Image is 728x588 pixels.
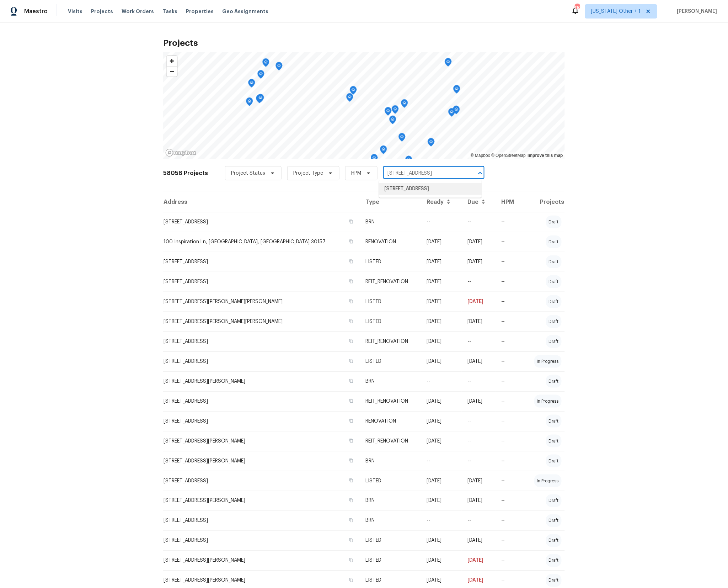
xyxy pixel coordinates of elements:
td: [DATE] [421,292,462,312]
div: Map marker [262,58,269,69]
span: Project Status [231,170,265,177]
td: [STREET_ADDRESS][PERSON_NAME] [163,371,360,391]
td: -- [496,391,523,411]
div: Map marker [257,70,264,81]
span: HPM [351,170,361,177]
td: LISTED [360,471,421,491]
td: [DATE] [421,312,462,332]
td: [STREET_ADDRESS][PERSON_NAME] [163,431,360,451]
td: -- [496,351,523,371]
button: Copy Address [348,537,354,544]
div: draft [546,574,562,587]
td: -- [496,371,523,391]
button: Copy Address [348,398,354,404]
li: [STREET_ADDRESS] [379,183,482,195]
td: -- [496,232,523,252]
td: [DATE] [421,391,462,411]
td: 100 Inspiration Ln, [GEOGRAPHIC_DATA], [GEOGRAPHIC_DATA] 30157 [163,232,360,252]
td: LISTED [360,312,421,332]
td: -- [496,212,523,232]
th: Address [163,192,360,212]
div: draft [546,554,562,567]
div: draft [546,375,562,388]
td: -- [462,451,496,471]
div: Map marker [405,156,412,167]
td: REIT_RENOVATION [360,332,421,351]
td: -- [462,272,496,292]
td: BRN [360,511,421,531]
td: -- [496,451,523,471]
div: Map marker [256,95,263,106]
td: [STREET_ADDRESS] [163,332,360,351]
span: Work Orders [122,8,154,15]
span: [US_STATE] Other + 1 [591,8,641,15]
td: [DATE] [462,252,496,272]
div: Map marker [371,154,378,165]
td: [DATE] [421,411,462,431]
button: Copy Address [348,358,354,364]
button: Copy Address [348,477,354,484]
button: Copy Address [348,278,354,285]
td: [DATE] [462,232,496,252]
td: [STREET_ADDRESS] [163,391,360,411]
a: Improve this map [528,153,563,158]
td: -- [496,292,523,312]
td: [STREET_ADDRESS] [163,351,360,371]
td: [DATE] [462,391,496,411]
button: Copy Address [348,438,354,444]
td: -- [496,272,523,292]
button: Copy Address [348,218,354,225]
td: BRN [360,451,421,471]
div: in progress [534,355,562,368]
div: Map marker [392,105,399,116]
td: [DATE] [421,252,462,272]
div: draft [546,295,562,308]
td: LISTED [360,292,421,312]
td: [DATE] [421,431,462,451]
div: Map marker [389,116,396,127]
div: Map marker [248,79,255,90]
td: [DATE] [462,312,496,332]
h2: Projects [163,39,565,47]
span: Zoom in [167,56,177,66]
span: Geo Assignments [222,8,268,15]
td: BRN [360,491,421,511]
td: [DATE] [462,471,496,491]
td: [DATE] [462,292,496,312]
button: Copy Address [348,338,354,344]
button: Copy Address [348,557,354,563]
td: -- [496,431,523,451]
div: draft [546,514,562,527]
button: Copy Address [348,577,354,583]
td: [DATE] [421,471,462,491]
td: -- [496,411,523,431]
td: -- [462,371,496,391]
td: [STREET_ADDRESS][PERSON_NAME][PERSON_NAME] [163,292,360,312]
button: Copy Address [348,517,354,524]
span: Project Type [293,170,323,177]
a: Mapbox homepage [165,149,197,157]
button: Copy Address [348,418,354,424]
div: Map marker [275,62,283,73]
th: HPM [496,192,523,212]
div: Map marker [448,108,455,119]
td: RENOVATION [360,232,421,252]
div: Map marker [380,145,387,157]
td: [STREET_ADDRESS][PERSON_NAME] [163,451,360,471]
td: -- [462,511,496,531]
button: Copy Address [348,318,354,324]
td: [STREET_ADDRESS][PERSON_NAME] [163,551,360,571]
span: Visits [68,8,82,15]
div: draft [546,415,562,428]
td: [DATE] [462,551,496,571]
div: Map marker [246,97,253,108]
div: in progress [534,395,562,408]
div: draft [546,255,562,268]
td: -- [496,491,523,511]
div: draft [546,216,562,228]
div: Map marker [453,106,460,117]
div: draft [546,494,562,507]
td: LISTED [360,351,421,371]
td: [DATE] [421,232,462,252]
button: Zoom out [167,66,177,76]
